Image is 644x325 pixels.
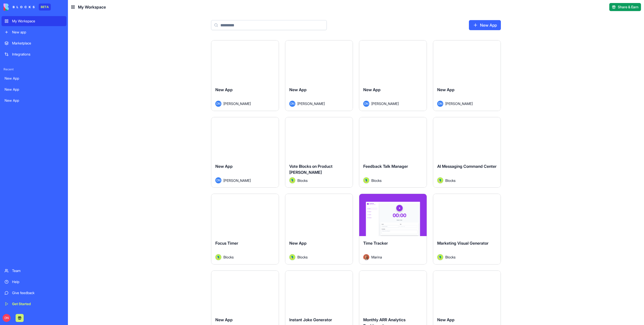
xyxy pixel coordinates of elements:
[223,178,251,183] span: [PERSON_NAME]
[223,101,251,106] span: [PERSON_NAME]
[215,177,221,183] span: DN
[371,178,382,183] span: Blocks
[363,177,369,183] img: Avatar
[437,101,443,107] span: DN
[297,178,308,183] span: Blocks
[289,254,295,260] img: Avatar
[12,290,63,295] div: Give feedback
[445,254,456,260] span: Blocks
[78,4,106,10] span: My Workspace
[5,98,63,103] div: New App
[211,117,279,188] a: New AppDN[PERSON_NAME]
[363,241,388,246] span: Time Tracker
[2,277,66,287] a: Help
[2,288,66,298] a: Give feedback
[285,194,353,264] a: New AppAvatarBlocks
[285,40,353,111] a: New AppDN[PERSON_NAME]
[2,67,66,71] span: Recent
[371,254,382,260] span: Marina
[3,314,11,322] span: DN
[437,164,497,169] span: AI Messaging Command Center
[2,38,66,48] a: Marketplace
[211,40,279,111] a: New AppDN[PERSON_NAME]
[609,3,641,11] button: Share & Earn
[12,52,63,57] div: Integrations
[437,177,443,183] img: Avatar
[289,177,295,183] img: Avatar
[215,87,233,92] span: New App
[2,95,66,105] a: New App
[39,4,51,11] div: BETA
[12,301,63,306] div: Get Started
[12,279,63,284] div: Help
[4,4,35,11] img: logo
[215,254,221,260] img: Avatar
[5,76,63,81] div: New App
[289,317,332,322] span: Instant Joke Generator
[359,40,427,111] a: New AppDN[PERSON_NAME]
[297,101,325,106] span: [PERSON_NAME]
[289,241,307,246] span: New App
[2,49,66,59] a: Integrations
[289,101,295,107] span: DN
[363,87,381,92] span: New App
[433,117,501,188] a: AI Messaging Command CenterAvatarBlocks
[215,317,233,322] span: New App
[437,254,443,260] img: Avatar
[2,84,66,94] a: New App
[437,317,455,322] span: New App
[371,101,399,106] span: [PERSON_NAME]
[223,254,234,260] span: Blocks
[211,194,279,264] a: Focus TimerAvatarBlocks
[5,87,63,92] div: New App
[12,268,63,273] div: Team
[297,254,308,260] span: Blocks
[437,87,455,92] span: New App
[469,20,501,30] a: New App
[2,73,66,83] a: New App
[2,27,66,37] a: New app
[433,194,501,264] a: Marketing Visual GeneratorAvatarBlocks
[289,164,333,175] span: Vote Blocks on Product [PERSON_NAME]
[359,117,427,188] a: Feedback Talk ManagerAvatarBlocks
[215,101,221,107] span: DN
[12,30,63,35] div: New app
[618,5,638,10] span: Share & Earn
[215,241,238,246] span: Focus Timer
[2,266,66,276] a: Team
[363,254,369,260] img: Avatar
[2,299,66,309] a: Get Started
[4,4,51,11] a: BETA
[359,194,427,264] a: Time TrackerAvatarMarina
[12,41,63,46] div: Marketplace
[363,101,369,107] span: DN
[437,241,489,246] span: Marketing Visual Generator
[289,87,307,92] span: New App
[363,164,408,169] span: Feedback Talk Manager
[215,164,233,169] span: New App
[445,178,456,183] span: Blocks
[285,117,353,188] a: Vote Blocks on Product [PERSON_NAME]AvatarBlocks
[445,101,473,106] span: [PERSON_NAME]
[2,16,66,26] a: My Workspace
[433,40,501,111] a: New AppDN[PERSON_NAME]
[12,19,63,24] div: My Workspace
